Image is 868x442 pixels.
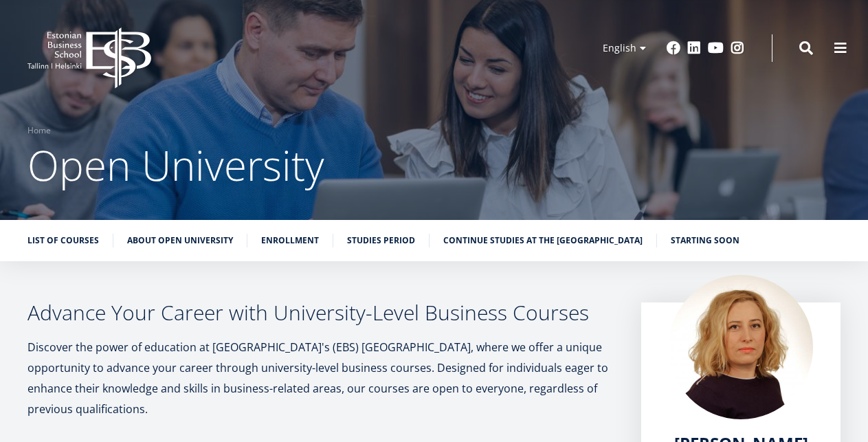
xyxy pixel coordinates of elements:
a: Facebook [667,41,680,55]
a: Enrollment [261,234,319,247]
a: Instagram [731,41,744,55]
p: Discover the power of education at [GEOGRAPHIC_DATA]'s (EBS) [GEOGRAPHIC_DATA], where we offer a ... [27,337,614,419]
a: List of Courses [27,234,99,247]
a: About Open University [127,234,233,247]
a: Youtube [708,41,724,55]
a: Linkedin [687,41,701,55]
a: Home [27,124,51,137]
a: Starting soon [671,234,739,247]
a: Continue studies at the [GEOGRAPHIC_DATA] [443,234,643,247]
span: Open University [27,137,324,193]
h3: Advance Your Career with University-Level Business Courses [27,302,614,323]
img: Kadri Osula Learning Journey Advisor [669,275,813,419]
a: Studies period [347,234,415,247]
